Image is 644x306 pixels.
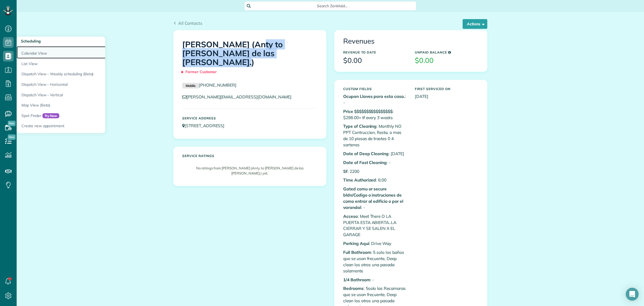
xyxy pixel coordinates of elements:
[415,93,478,99] p: [DATE]
[182,154,317,158] h5: Service ratings
[343,123,407,148] p: : Monthly NO PPT Contruccion, fiesta, o mas de 10 piesas de trastes 0 4 sartenes
[182,94,297,99] a: [PERSON_NAME][EMAIL_ADDRESS][DOMAIN_NAME]
[343,160,387,165] b: Date of Fast Cleaning
[343,286,364,291] b: Bedrooms
[182,83,199,89] small: Mobile
[343,37,478,45] h3: Revenues
[343,250,371,255] b: Full Bathroom
[343,186,407,210] p: : -
[343,151,389,156] b: Date of Deep Cleaning
[173,20,202,26] a: All Contacts
[17,69,151,79] a: Dispatch View - Weekly scheduling (Beta)
[415,87,478,91] h5: First Serviced On
[343,186,403,210] b: Gated comu or secure bldn/Codigo o instruciones de como entrar al edificio o por el varandal
[343,93,407,106] p: : -
[17,121,151,133] a: Create new appointment
[343,277,407,283] p: : -
[343,169,347,174] b: Sf
[17,79,151,90] a: Dispatch View - Horizontal
[343,151,407,157] p: : [DATE]
[17,90,151,100] a: Dispatch View - Vertical
[185,166,315,176] p: No ratings from [PERSON_NAME] (Anty to [PERSON_NAME] de las [PERSON_NAME].) yet.
[626,288,639,301] div: Open Intercom Messenger
[463,19,487,29] button: Actions
[343,240,407,247] p: : Drive Way
[182,40,317,77] h1: [PERSON_NAME] (Anty to [PERSON_NAME] de las [PERSON_NAME].)
[343,241,369,246] b: Parking Aqui
[17,46,151,59] a: Calendar View
[343,108,407,121] p: : $298.00+ tf every 3 weeks
[343,277,370,282] b: 1/4 Bathroom
[8,134,16,140] span: New
[343,159,407,166] p: : -
[17,59,151,69] a: List View
[343,177,407,183] p: : 6:00
[343,214,358,219] b: Acceso
[182,123,229,128] a: [STREET_ADDRESS]
[17,100,151,111] a: Map View (Beta)
[21,39,41,44] span: Scheduling
[343,57,407,65] h3: $0.00
[8,121,16,126] span: New
[17,111,151,121] a: Spot FinderTry Now
[343,249,407,274] p: : 5 solo los baños que se usan frecuente, Deep clean los otros una pasada solamente
[343,123,376,129] b: Type of Cleaning
[415,51,478,54] h5: Unpaid Balance
[343,87,407,91] h5: Custom Fields
[182,116,317,120] h5: Service Address
[343,213,407,238] p: : Meet There O LA PUERTA ESTA ABIERTA..LA CIERRAR Y SE SALEN X EL GARAGE
[182,82,236,88] a: Mobile[PHONE_NUMBER]
[343,177,376,183] b: Time Authorized
[343,51,407,54] h5: Revenue to Date
[343,109,393,114] b: Price $$$$$$$$$$$$$$$$
[42,113,60,119] span: Try Now
[182,67,219,77] span: Former Customer
[343,168,407,175] p: : 2200
[178,20,202,26] span: All Contacts
[343,94,405,99] b: Ocupan Llaves para esta casa.
[415,57,478,65] h3: $0.00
